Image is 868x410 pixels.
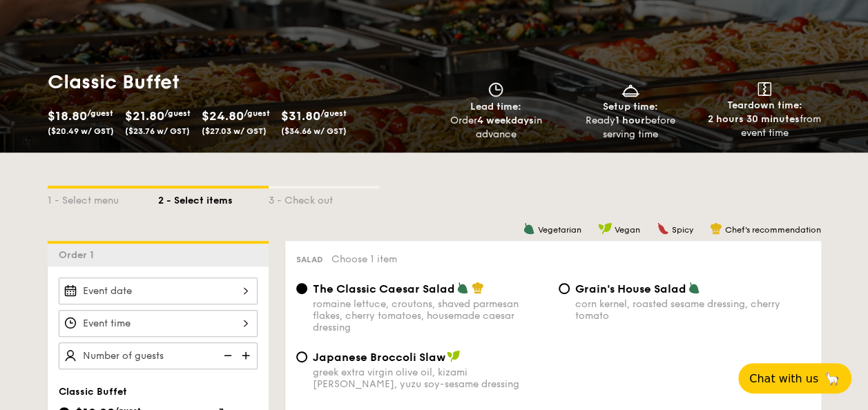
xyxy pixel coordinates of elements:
[708,113,800,125] strong: 2 hours 30 minutes
[456,282,469,294] img: icon-vegetarian.fe4039eb.svg
[59,386,127,398] span: Classic Buffet
[87,108,113,118] span: /guest
[158,188,269,208] div: 2 - Select items
[281,126,347,136] span: ($34.66 w/ GST)
[620,82,641,97] img: icon-dish.430c3a2e.svg
[59,310,258,337] input: Event time
[216,342,237,369] img: icon-reduce.1d2dbef1.svg
[296,255,323,264] span: Salad
[59,249,99,261] span: Order 1
[615,115,645,126] strong: 1 hour
[615,225,640,235] span: Vegan
[688,282,700,294] img: icon-vegetarian.fe4039eb.svg
[603,101,658,113] span: Setup time:
[476,115,533,126] strong: 4 weekdays
[523,222,535,235] img: icon-vegetarian.fe4039eb.svg
[313,298,548,333] div: romaine lettuce, croutons, shaved parmesan flakes, cherry tomatoes, housemade caesar dressing
[485,82,506,97] img: icon-clock.2db775ea.svg
[48,108,87,124] span: $18.80
[59,277,258,304] input: Event date
[575,282,686,295] span: Grain's House Salad
[48,188,158,208] div: 1 - Select menu
[749,372,818,385] span: Chat with us
[269,188,379,208] div: 3 - Check out
[202,126,267,136] span: ($27.03 w/ GST)
[710,222,722,235] img: icon-chef-hat.a58ddaea.svg
[568,114,692,141] div: Ready before serving time
[538,225,581,235] span: Vegetarian
[313,351,445,364] span: Japanese Broccoli Slaw
[202,108,244,124] span: $24.80
[48,70,429,95] h1: Classic Buffet
[559,283,570,294] input: Grain's House Saladcorn kernel, roasted sesame dressing, cherry tomato
[313,367,548,390] div: greek extra virgin olive oil, kizami [PERSON_NAME], yuzu soy-sesame dressing
[296,351,307,362] input: Japanese Broccoli Slawgreek extra virgin olive oil, kizami [PERSON_NAME], yuzu soy-sesame dressing
[320,108,347,118] span: /guest
[703,113,827,140] div: from event time
[738,363,851,393] button: Chat with us🦙
[434,114,558,141] div: Order in advance
[824,371,840,387] span: 🦙
[125,108,164,124] span: $21.80
[727,99,802,111] span: Teardown time:
[48,126,114,136] span: ($20.49 w/ GST)
[575,298,810,322] div: corn kernel, roasted sesame dressing, cherry tomato
[758,82,771,96] img: icon-teardown.65201eee.svg
[237,342,258,369] img: icon-add.58712e84.svg
[59,342,258,369] input: Number of guests
[296,283,307,294] input: The Classic Caesar Saladromaine lettuce, croutons, shaved parmesan flakes, cherry tomatoes, house...
[447,350,461,362] img: icon-vegan.f8ff3823.svg
[598,222,612,235] img: icon-vegan.f8ff3823.svg
[244,108,270,118] span: /guest
[281,108,320,124] span: $31.80
[672,225,693,235] span: Spicy
[725,225,821,235] span: Chef's recommendation
[125,126,190,136] span: ($23.76 w/ GST)
[313,282,455,295] span: The Classic Caesar Salad
[331,253,397,265] span: Choose 1 item
[470,101,521,113] span: Lead time:
[472,282,484,294] img: icon-chef-hat.a58ddaea.svg
[164,108,191,118] span: /guest
[657,222,669,235] img: icon-spicy.37a8142b.svg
